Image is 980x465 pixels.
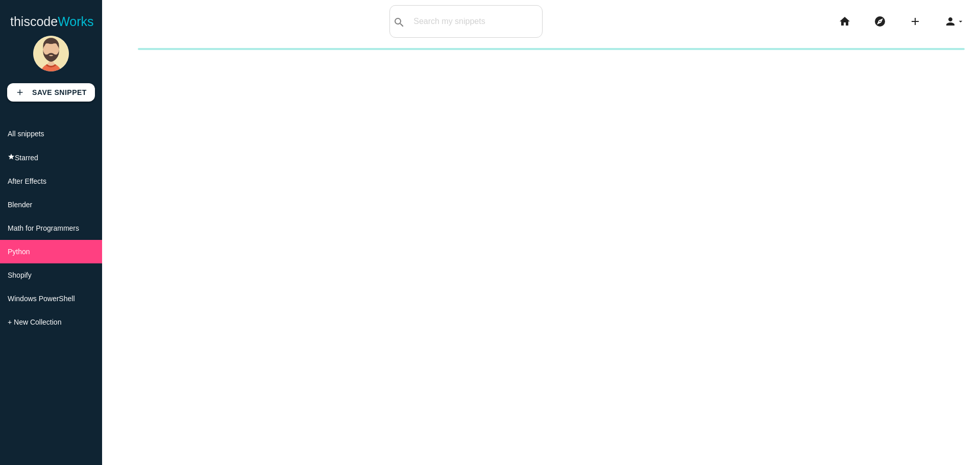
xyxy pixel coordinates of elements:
[10,5,94,38] a: thiscodeWorks
[58,14,93,29] span: Works
[393,6,405,39] i: search
[33,36,69,71] img: man-2.png
[8,295,75,303] span: Windows PowerShell
[8,153,15,160] i: star
[408,11,542,32] input: Search my snippets
[957,5,965,38] i: arrow_drop_down
[944,5,957,38] i: person
[390,6,408,37] button: search
[8,177,46,185] span: After Effects
[15,83,24,102] i: add
[909,5,921,38] i: add
[839,5,851,38] i: home
[8,130,44,138] span: All snippets
[15,154,38,162] span: Starred
[8,224,79,232] span: Math for Programmers
[8,318,61,326] span: + New Collection
[8,201,32,209] span: Blender
[8,271,32,279] span: Shopify
[8,248,30,256] span: Python
[32,88,87,96] b: Save Snippet
[7,83,95,102] a: addSave Snippet
[874,5,886,38] i: explore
